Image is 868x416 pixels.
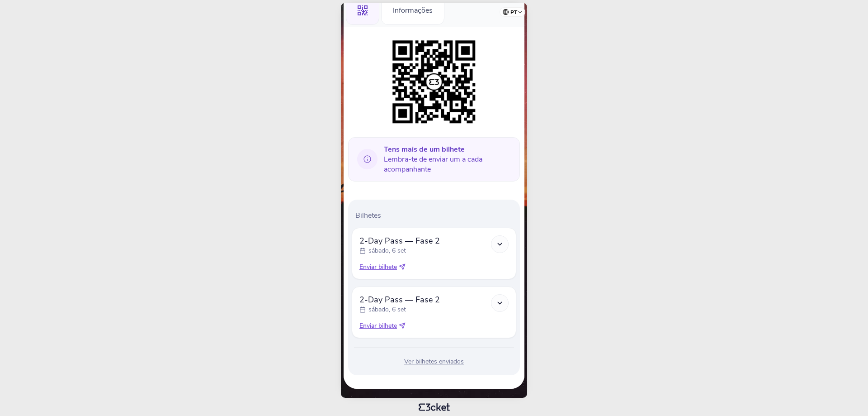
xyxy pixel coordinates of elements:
span: 2-Day Pass — Fase 2 [359,294,440,305]
img: 951a0c47212b42149621fabbabfb89a6.png [388,36,480,128]
span: Enviar bilhete [359,263,397,272]
a: Informações [381,5,444,14]
span: 2-Day Pass — Fase 2 [359,235,440,246]
p: sábado, 6 set [368,246,406,255]
div: Ver bilhetes enviados [352,357,516,366]
p: Bilhetes [355,210,516,220]
p: sábado, 6 set [368,305,406,314]
span: Enviar bilhete [359,321,397,330]
span: Lembra-te de enviar um a cada acompanhante [384,144,513,174]
b: Tens mais de um bilhete [384,144,465,154]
